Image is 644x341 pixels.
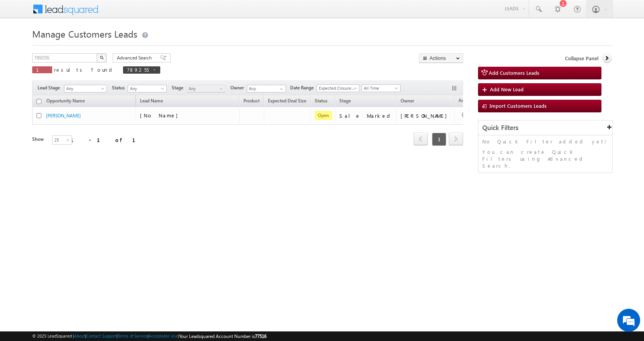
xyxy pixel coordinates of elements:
span: Actions [455,96,478,106]
span: Import Customers Leads [490,102,547,109]
span: 25 [53,137,73,143]
span: Opportunity Name [46,98,85,104]
div: 1 - 1 of 1 [71,135,145,144]
span: results found [54,66,115,73]
a: Opportunity Name [43,97,89,107]
div: Sale Marked [339,112,393,119]
a: Any [64,85,107,92]
span: Add New Lead [490,86,524,92]
span: 77516 [255,333,266,339]
span: Any [128,85,164,92]
span: Advanced Search [117,54,154,61]
span: Date Range [290,84,317,91]
a: 25 [52,135,72,145]
span: Collapse Panel [565,55,598,62]
span: Owner [401,98,414,104]
a: Any [128,85,167,92]
span: Expected Deal Size [268,98,306,104]
span: Lead Stage [38,84,63,91]
a: Acceptable Use [149,333,178,338]
input: Type to Search [247,85,286,92]
a: Terms of Service [118,333,148,338]
p: No Quick Filter added yet! [482,138,608,145]
a: [PERSON_NAME] [46,113,81,119]
a: prev [414,133,428,145]
a: Status [311,97,331,107]
button: Actions [419,53,463,63]
span: 1 [432,133,446,146]
div: Show [32,136,46,143]
span: Expected Closure Date [317,85,357,92]
span: Stage [339,98,351,104]
span: 789255 [127,66,149,73]
input: Check all records [36,99,41,104]
div: Quick Filters [478,120,612,135]
span: Your Leadsquared Account Number is [179,333,266,339]
a: Stage [335,97,355,107]
span: Stage [172,84,186,91]
a: All Time [361,84,401,92]
span: Lead Name [136,97,167,107]
a: Contact Support [86,333,117,338]
a: Any [186,85,225,92]
a: About [74,333,85,338]
span: Owner [230,84,247,91]
img: Search [100,56,103,59]
span: prev [414,132,428,145]
span: Any [187,85,223,92]
a: Expected Closure Date [317,84,360,92]
span: Status [112,84,128,91]
span: Any [64,85,104,92]
p: You can create Quick Filters using Advanced Search. [482,148,608,169]
a: Show All Items [276,85,285,93]
div: [PERSON_NAME] [401,112,451,119]
span: next [449,132,463,145]
span: Manage Customers Leads [32,28,137,40]
a: next [449,133,463,145]
span: [No Name] [140,112,182,119]
span: 1 [36,66,48,73]
span: All Time [362,85,398,92]
a: Expected Deal Size [264,97,310,107]
span: © 2025 LeadSquared | | | | | [32,333,266,340]
span: Product [243,98,260,104]
span: Open [315,111,332,120]
span: Add Customers Leads [489,69,539,76]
